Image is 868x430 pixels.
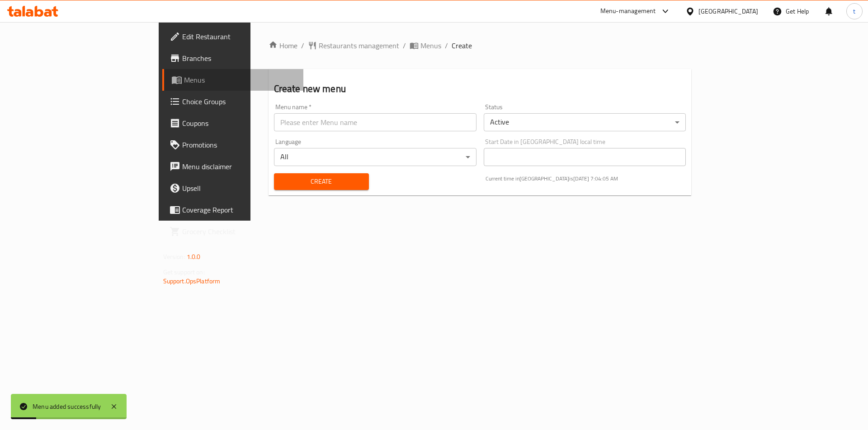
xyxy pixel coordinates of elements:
[163,251,185,263] span: Version:
[162,69,304,91] a: Menus
[269,40,692,51] nav: breadcrumb
[274,148,476,166] div: All
[182,226,297,237] span: Grocery Checklist
[162,47,304,69] a: Branches
[486,175,686,183] p: Current time in [GEOGRAPHIC_DATA] is [DATE] 7:04:05 AM
[162,156,304,177] a: Menu disclaimer
[162,221,304,242] a: Grocery Checklist
[182,118,297,129] span: Coupons
[182,96,297,107] span: Choice Groups
[420,40,441,51] span: Menus
[163,275,221,287] a: Support.OpsPlatform
[182,139,297,150] span: Promotions
[281,176,362,187] span: Create
[403,40,406,51] li: /
[308,40,399,51] a: Restaurants management
[182,31,297,42] span: Edit Restaurant
[452,40,472,51] span: Create
[162,91,304,112] a: Choice Groups
[162,112,304,134] a: Coupons
[445,40,448,51] li: /
[274,113,476,131] input: Please enter Menu name
[33,402,101,412] div: Menu added successfully
[162,177,304,199] a: Upsell
[182,204,297,215] span: Coverage Report
[319,40,399,51] span: Restaurants management
[484,113,686,131] div: Active
[184,74,297,85] span: Menus
[162,26,304,47] a: Edit Restaurant
[162,134,304,156] a: Promotions
[274,173,369,190] button: Create
[698,6,758,16] div: [GEOGRAPHIC_DATA]
[187,251,201,263] span: 1.0.0
[182,183,297,194] span: Upsell
[182,161,297,172] span: Menu disclaimer
[410,40,441,51] a: Menus
[182,53,297,64] span: Branches
[162,199,304,221] a: Coverage Report
[853,6,855,16] span: t
[163,266,205,278] span: Get support on:
[600,6,656,17] div: Menu-management
[274,82,686,96] h2: Create new menu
